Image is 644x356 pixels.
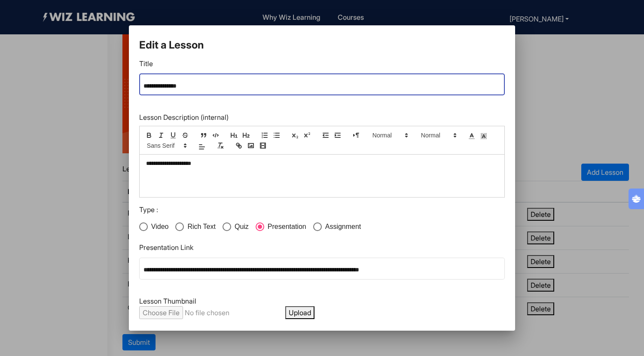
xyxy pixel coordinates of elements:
label: Presentation Link [139,242,193,253]
label: Type : [139,204,158,215]
label: Lesson Description (internal) [139,112,229,122]
span: Rich Text [184,222,216,232]
span: Presentation [264,222,306,232]
b: Edit a Lesson [139,39,204,51]
span: Quiz [231,222,249,232]
span: Assignment [322,222,361,232]
div: Lesson Thumbnail [139,296,505,306]
label: Title [139,58,153,69]
button: Upload [285,306,314,319]
span: Video [148,222,169,232]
